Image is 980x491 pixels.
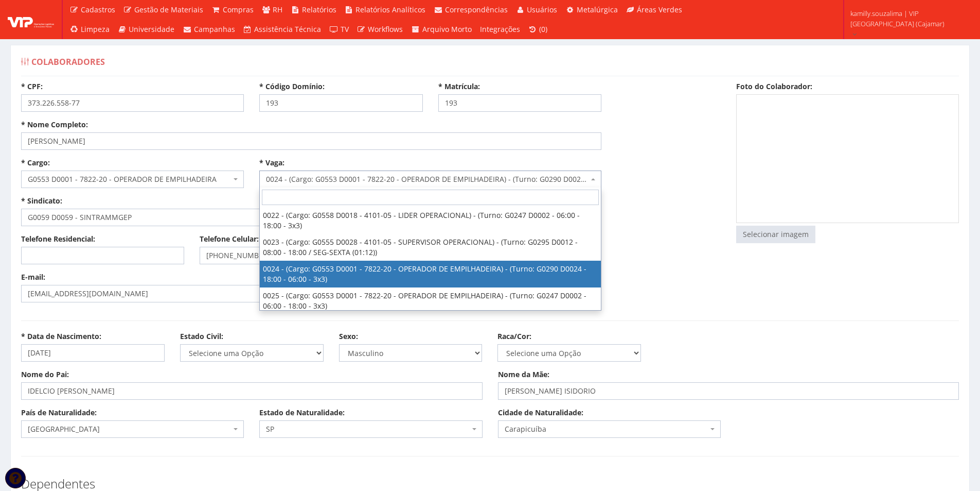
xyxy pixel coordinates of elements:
[498,420,721,438] span: Carapicuíba
[28,212,350,223] span: G0059 D0059 - SINTRAMMGEP
[179,20,239,39] a: Campanhas
[339,331,358,342] label: Sexo:
[577,5,618,14] span: Metalúrgica
[505,424,708,434] span: Carapicuíba
[65,20,114,39] a: Limpeza
[407,20,476,39] a: Arquivo Morto
[368,24,403,34] span: Workflows
[81,24,110,34] span: Limpeza
[28,424,231,434] span: Brasil
[259,158,284,168] label: * Vaga:
[114,20,179,39] a: Universidade
[223,5,254,14] span: Compras
[438,81,480,92] label: * Matrícula:
[355,5,425,14] span: Relatórios Analíticos
[266,424,469,434] span: SP
[524,20,552,39] a: (0)
[180,331,223,342] label: Estado Civil:
[422,24,472,34] span: Arquivo Morto
[21,272,45,282] label: E-mail:
[445,5,508,14] span: Correspondências
[81,5,115,14] span: Cadastros
[260,287,601,314] li: 0025 - (Cargo: G0553 D0001 - 7822-20 - OPERADOR DE EMPILHADEIRA) - (Turno: G0247 D0002 - 06:00 - ...
[325,20,353,39] a: TV
[302,5,336,14] span: Relatórios
[260,207,601,234] li: 0022 - (Cargo: G0558 D0018 - 4101-05 - LIDER OPERACIONAL) - (Turno: G0247 D0002 - 06:00 - 18:00 -...
[736,81,812,92] label: Foto do Colaborador:
[527,5,557,14] span: Usuários
[239,20,326,39] a: Assistência Técnica
[480,24,520,34] span: Integrações
[134,5,203,14] span: Gestão de Materiais
[21,196,62,206] label: Campo obrigatório devido à Integração com o Domínio
[21,94,244,112] input: ___.___.___-__
[31,56,105,67] span: Colaboradores
[21,234,95,244] label: Telefone Residencial:
[194,24,235,34] span: Campanhas
[259,408,345,418] label: Estado de Naturalidade:
[129,24,174,34] span: Universidade
[21,477,959,490] h3: Dependentes
[21,420,244,438] span: Brasil
[254,24,321,34] span: Assistência Técnica
[21,331,101,342] label: * Data de Nascimento:
[21,81,43,92] label: * CPF:
[21,171,244,188] span: G0553 D0001 - 7822-20 - OPERADOR DE EMPILHADEIRA
[8,12,54,27] img: logo
[539,24,547,34] span: (0)
[498,408,583,418] label: Cidade de Naturalidade:
[850,8,967,29] span: kamilly.souzalima | VIP [GEOGRAPHIC_DATA] (Cajamar)
[21,209,363,226] span: G0059 D0059 - SINTRAMMGEP
[353,20,407,39] a: Workflows
[21,158,50,168] label: * Cargo:
[28,174,231,184] span: G0553 D0001 - 7822-20 - OPERADOR DE EMPILHADEIRA
[341,24,349,34] span: TV
[259,420,482,438] span: SP
[21,120,88,130] label: * Nome Completo:
[259,81,325,92] label: * Código Domínio:
[21,369,69,380] label: Nome do Pai:
[266,174,589,184] span: 0024 - (Cargo: G0553 D0001 - 7822-20 - OPERADOR DE EMPILHADEIRA) - (Turno: G0290 D0024 - 18:00 - ...
[497,331,531,342] label: Raca/Cor:
[260,261,601,287] li: 0024 - (Cargo: G0553 D0001 - 7822-20 - OPERADOR DE EMPILHADEIRA) - (Turno: G0290 D0024 - 18:00 - ...
[260,234,601,261] li: 0023 - (Cargo: G0555 D0028 - 4101-05 - SUPERVISOR OPERACIONAL) - (Turno: G0295 D0012 - 08:00 - 18...
[498,369,549,380] label: Nome da Mãe:
[476,20,524,39] a: Integrações
[259,171,601,188] span: 0024 - (Cargo: G0553 D0001 - 7822-20 - OPERADOR DE EMPILHADEIRA) - (Turno: G0290 D0024 - 18:00 - ...
[21,408,97,418] label: País de Naturalidade:
[200,234,259,244] label: Telefone Celular:
[273,5,282,14] span: RH
[637,5,682,14] span: Áreas Verdes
